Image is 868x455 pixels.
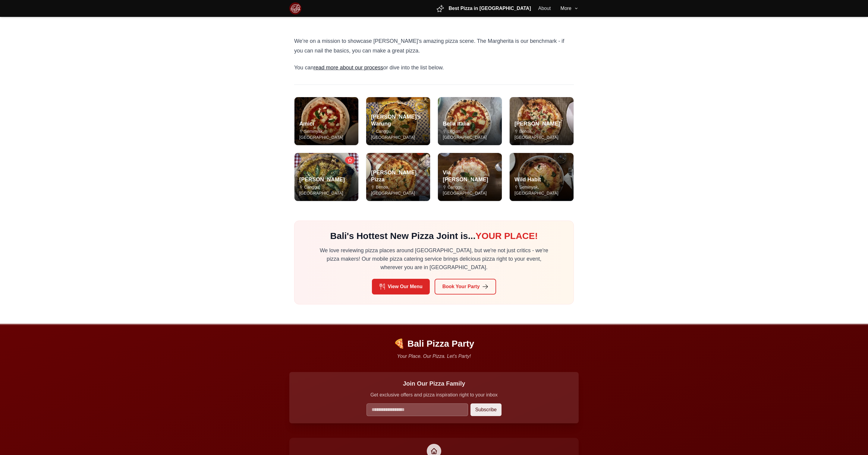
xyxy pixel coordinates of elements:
[348,158,352,163] img: Award
[366,153,430,201] img: Roby Pizza
[438,97,502,145] img: Bella Italia
[443,128,497,140] p: Legian, [GEOGRAPHIC_DATA]
[482,284,488,290] img: Book
[299,176,354,183] h3: [PERSON_NAME]
[510,97,574,145] img: Coco Bistro
[514,128,569,140] p: Benoa, [GEOGRAPHIC_DATA]
[289,338,579,349] p: 🍕 Bali Pizza Party
[299,128,354,140] p: Seminyak, [GEOGRAPHIC_DATA]
[470,403,502,416] button: Subscribe
[438,153,502,201] a: Read review of Via Emilia
[294,36,574,56] p: We’re on a mission to showcase [PERSON_NAME]’s amazing pizza scene. The Margherita is our benchma...
[299,120,354,127] h3: Amici
[318,231,550,241] h2: Bali's Hottest New Pizza Joint is...
[514,130,518,133] img: Location
[514,186,518,189] img: Location
[371,184,425,196] p: Benoa, [GEOGRAPHIC_DATA]
[538,5,551,12] a: About
[294,97,359,145] a: Read review of Amici
[514,184,569,196] p: Seminyak, [GEOGRAPHIC_DATA]
[371,128,425,140] p: Canggu, [GEOGRAPHIC_DATA]
[437,5,531,12] a: Best Pizza in [GEOGRAPHIC_DATA]
[443,186,446,189] img: Location
[372,279,429,294] a: View Our Menu
[294,153,358,201] img: Gioia
[294,97,358,145] img: Amici
[299,186,303,189] img: Location
[438,153,502,201] img: Via Emilia
[371,130,375,133] img: Location
[437,5,444,12] img: Pizza slice
[371,113,425,127] h3: [PERSON_NAME]'s Warung
[297,391,571,399] p: Get exclusive offers and pizza inspiration right to your inbox
[514,120,569,127] h3: [PERSON_NAME]
[371,169,425,183] h3: [PERSON_NAME] Pizza
[289,353,579,360] p: Your Place. Our Pizza. Let's Party!
[509,153,574,201] a: Read review of Wild Habit
[299,130,303,133] img: Location
[313,65,383,71] a: read more about our process
[294,153,359,201] a: Read review of Gioia
[509,97,574,145] a: Read review of Coco Bistro
[443,184,497,196] p: Canggu, [GEOGRAPHIC_DATA]
[561,5,579,12] button: More
[379,284,385,290] img: Menu
[438,97,502,145] a: Read review of Bella Italia
[435,279,496,294] a: Book Your Party
[443,120,497,127] h3: Bella Italia
[449,5,531,12] span: Best Pizza in [GEOGRAPHIC_DATA]
[443,130,446,133] img: Location
[318,246,550,272] p: We love reviewing pizza places around [GEOGRAPHIC_DATA], but we're not just critics - we're pizza...
[289,2,301,14] img: Bali Pizza Party Logo
[443,169,497,183] h3: Via [PERSON_NAME]
[514,176,569,183] h3: Wild Habit
[297,379,571,388] h3: Join Our Pizza Family
[371,186,375,189] img: Location
[299,184,354,196] p: Canggu, [GEOGRAPHIC_DATA]
[510,153,574,201] img: Wild Habit
[366,97,430,145] a: Read review of Anita's Warung
[294,63,574,72] p: You can or dive into the list below.
[366,153,430,201] a: Read review of Roby Pizza
[366,97,430,145] img: Anita's Warung
[561,5,571,12] span: More
[476,231,538,241] span: YOUR PLACE!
